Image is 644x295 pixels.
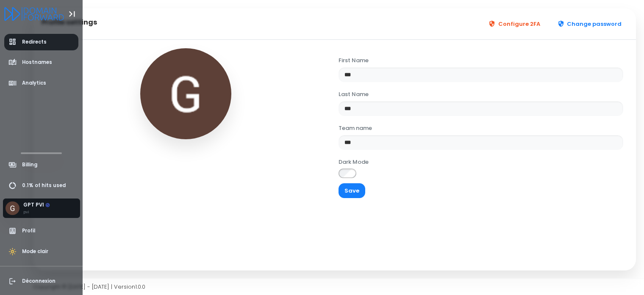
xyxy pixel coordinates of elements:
span: 0.1% of hits used [22,182,66,189]
button: Save [339,183,365,198]
label: Last Name [339,90,369,99]
img: Avatar [6,201,19,215]
label: Team name [339,124,372,132]
a: Billing [4,157,79,173]
span: Analytics [22,80,46,87]
span: Hostnames [22,59,52,66]
label: First Name [339,56,369,65]
a: Logo [4,8,64,19]
a: Hostnames [4,54,79,71]
span: Déconnexion [22,278,56,285]
button: Change password [552,17,628,31]
span: Copyright © [DATE] - [DATE] | Version 1.0.0 [33,283,145,291]
label: Dark Mode [339,158,369,166]
a: Analytics [4,75,79,91]
span: Billing [22,161,37,168]
a: Redirects [4,34,79,50]
span: Profil [22,227,35,234]
span: Redirects [22,39,47,46]
div: GPT PVI [23,201,50,209]
button: Configure 2FA [483,17,546,31]
a: 0.1% of hits used [4,177,79,194]
button: Toggle Aside [64,6,80,22]
div: pvi [23,209,50,215]
img: Avatar [140,48,231,139]
span: Mode clair [22,248,48,255]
